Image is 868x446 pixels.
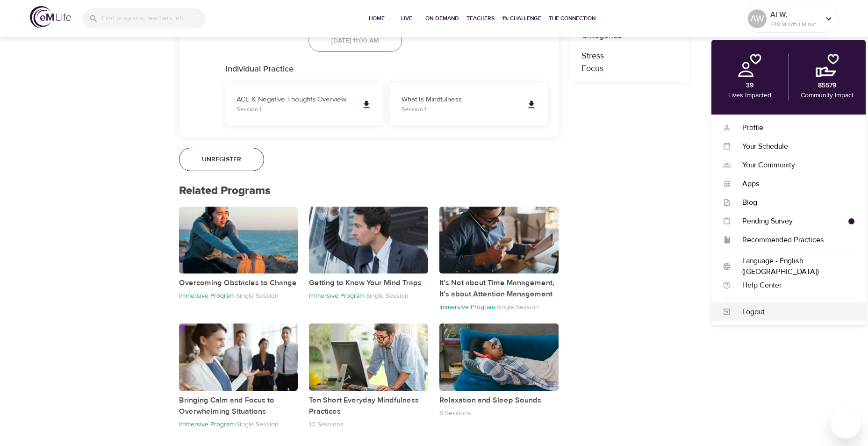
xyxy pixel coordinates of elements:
[366,292,409,300] p: Single Session
[236,420,279,429] p: Single Session
[731,235,854,245] div: Recommended Practices
[746,81,753,91] p: 39
[309,292,366,300] p: Immersive Program ·
[831,409,861,439] iframe: Button to launch messaging window
[237,94,354,105] p: ACE & Negative Thoughts Overview
[439,277,559,300] p: It's Not about Time Management, It's about Attention Management
[402,94,519,105] p: What Is Mindfulness
[731,256,854,277] div: Language - English ([GEOGRAPHIC_DATA])
[439,409,471,417] p: 6 Sessions
[402,105,519,115] p: Session 1
[309,395,428,417] p: Ten Short Everyday Mindfulness Practices
[179,182,559,199] p: Related Programs
[179,292,236,300] p: Immersive Program ·
[179,395,298,417] p: Bringing Calm and Focus to Overwhelming Situations
[738,54,761,77] img: personal.png
[202,154,241,165] span: Unregister
[366,14,388,23] span: Home
[179,420,236,429] p: Immersive Program ·
[748,9,767,28] div: AW
[770,20,820,29] p: 548 Mindful Minutes
[395,14,418,23] span: Live
[425,14,459,23] span: On-Demand
[225,83,383,125] a: ACE & Negative Thoughts OverviewSession 1
[581,62,678,75] p: Focus
[731,122,854,133] div: Profile
[236,292,279,300] p: Single Session
[728,91,771,101] p: Lives Impacted
[801,91,854,101] p: Community Impact
[390,83,548,125] a: What Is MindfulnessSession 1
[179,277,298,288] p: Overcoming Obstacles to Change
[439,303,496,311] p: Immersive Program ·
[731,179,854,189] div: Apps
[102,8,206,29] input: Find programs, teachers, etc...
[731,197,854,208] div: Blog
[179,148,264,171] button: Unregister
[30,6,71,28] img: logo
[466,14,495,23] span: Teachers
[502,14,541,23] span: 1% Challenge
[731,216,848,227] div: Pending Survey
[309,420,344,429] p: 10 Sessions
[496,303,539,311] p: Single Session
[225,63,548,76] p: Individual Practice
[439,395,559,406] p: Relaxation and Sleep Sounds
[818,81,836,91] p: 85579
[816,54,839,77] img: community.png
[731,280,854,291] div: Help Center
[581,50,678,62] p: Stress
[731,141,854,152] div: Your Schedule
[549,14,595,23] span: The Connection
[770,9,820,20] p: Al W,
[309,277,428,288] p: Getting to Know Your Mind Traps
[237,105,354,115] p: Session 1
[731,307,854,317] div: Logout
[731,160,854,171] div: Your Community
